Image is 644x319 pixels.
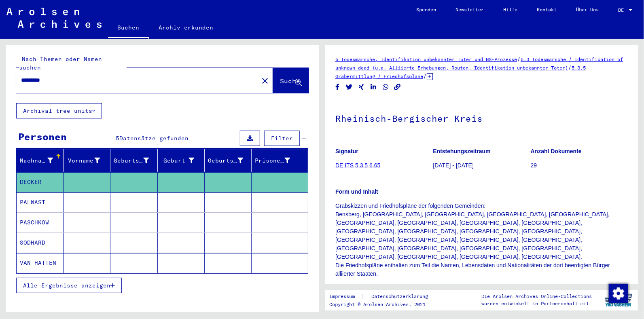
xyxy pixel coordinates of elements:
[18,129,67,144] div: Personen
[433,161,530,170] p: [DATE] - [DATE]
[116,135,120,142] span: 5
[618,7,627,13] span: DE
[531,161,628,170] p: 29
[273,68,309,93] button: Suche
[114,154,159,167] div: Geburtsname
[271,135,293,142] span: Filter
[482,293,592,300] p: Die Arolsen Archives Online-Collections
[604,290,634,310] img: yv_logo.png
[20,156,53,165] div: Nachname
[330,292,438,301] div: |
[357,82,366,92] button: Share on Xing
[393,82,402,92] button: Copy link
[365,292,438,301] a: Datenschutzerklärung
[161,156,194,165] div: Geburt‏
[517,55,521,63] span: /
[19,55,102,71] mat-label: Nach Themen oder Namen suchen
[208,154,253,167] div: Geburtsdatum
[280,77,300,85] span: Suche
[252,149,308,172] mat-header-cell: Prisoner #
[161,154,204,167] div: Geburt‏
[20,154,63,167] div: Nachname
[482,300,592,307] p: wurden entwickelt in Partnerschaft mit
[330,301,438,308] p: Copyright © Arolsen Archives, 2021
[568,64,572,71] span: /
[16,278,122,293] button: Alle Ergebnisse anzeigen
[260,76,270,86] mat-icon: close
[17,213,64,232] mat-cell: PASCHKOW
[17,172,64,192] mat-cell: DECKER
[369,82,378,92] button: Share on LinkedIn
[255,156,290,165] div: Prisoner #
[6,8,102,28] img: Arolsen_neg.svg
[67,154,110,167] div: Vorname
[67,156,100,165] div: Vorname
[531,148,582,154] b: Anzahl Dokumente
[335,100,628,135] h1: Rheinisch-Bergischer Kreis
[110,149,157,172] mat-header-cell: Geburtsname
[423,72,427,80] span: /
[257,72,273,89] button: Clear
[108,18,149,39] a: Suchen
[335,202,628,278] p: Grabskizzen und Friedhofspläne der folgenden Gemeinden: Bensberg, [GEOGRAPHIC_DATA], [GEOGRAPHIC_...
[205,149,252,172] mat-header-cell: Geburtsdatum
[335,148,358,154] b: Signatur
[208,156,243,165] div: Geburtsdatum
[149,18,223,37] a: Archiv erkunden
[345,82,354,92] button: Share on Twitter
[158,149,205,172] mat-header-cell: Geburt‏
[120,135,189,142] span: Datensätze gefunden
[333,82,342,92] button: Share on Facebook
[17,149,64,172] mat-header-cell: Nachname
[17,233,64,253] mat-cell: SODHARD
[608,283,628,303] div: Zustimmung ändern
[255,154,300,167] div: Prisoner #
[330,292,362,301] a: Impressum
[335,188,378,195] b: Form und Inhalt
[114,156,149,165] div: Geburtsname
[17,253,64,273] mat-cell: VAN HATTEN
[609,284,628,303] img: Zustimmung ändern
[264,131,300,146] button: Filter
[433,148,490,154] b: Entstehungszeitraum
[16,103,102,118] button: Archival tree units
[335,162,380,169] a: DE ITS 5.3.5 6.65
[23,282,110,289] span: Alle Ergebnisse anzeigen
[64,149,110,172] mat-header-cell: Vorname
[17,192,64,212] mat-cell: PALWAST
[381,82,390,92] button: Share on WhatsApp
[335,56,517,62] a: 5 Todesmärsche, Identifikation unbekannter Toter und NS-Prozesse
